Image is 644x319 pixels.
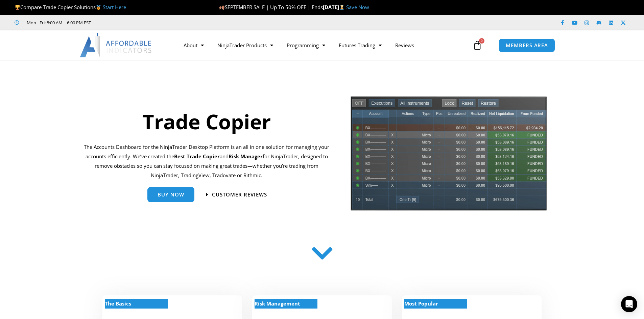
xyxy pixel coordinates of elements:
[206,192,267,197] a: Customer Reviews
[219,5,224,10] img: 🍂
[105,300,131,307] strong: The Basics
[177,37,211,53] a: About
[84,107,330,136] h1: Trade Copier
[219,4,323,10] span: SEPTEMBER SALE | Up To 50% OFF | Ends
[404,300,438,307] strong: Most Popular
[25,19,91,27] span: Mon - Fri: 8:00 AM – 6:00 PM EST
[177,37,471,53] nav: Menu
[158,192,184,197] span: Buy Now
[462,35,492,55] a: 0
[506,43,548,48] span: MEMBERS AREA
[332,37,388,53] a: Futures Trading
[100,19,202,26] iframe: Customer reviews powered by Trustpilot
[15,5,20,10] img: 🏆
[280,37,332,53] a: Programming
[174,153,220,160] b: Best Trade Copier
[96,5,101,10] img: 🥇
[229,153,263,160] strong: Risk Manager
[103,4,126,10] a: Start Here
[147,187,194,202] a: Buy Now
[212,192,267,197] span: Customer Reviews
[479,38,484,44] span: 0
[499,38,555,52] a: MEMBERS AREA
[15,4,126,10] span: Compare Trade Copier Solutions
[339,5,344,10] img: ⌛
[350,96,547,216] img: tradecopier | Affordable Indicators – NinjaTrader
[211,37,280,53] a: NinjaTrader Products
[80,33,152,57] img: LogoAI | Affordable Indicators – NinjaTrader
[323,4,346,10] strong: [DATE]
[621,296,637,312] div: Open Intercom Messenger
[255,300,300,307] strong: Risk Management
[346,4,369,10] a: Save Now
[388,37,421,53] a: Reviews
[84,142,330,180] p: The Accounts Dashboard for the NinjaTrader Desktop Platform is an all in one solution for managin...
